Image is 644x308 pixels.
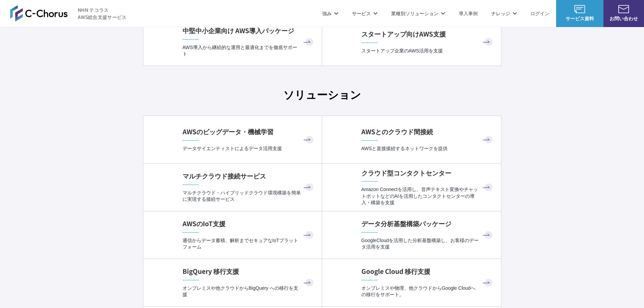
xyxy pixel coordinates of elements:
a: BigQuery 移行支援 オンプレミスや他クラウドからBigQuery への移行を支援 [143,259,322,306]
p: データサイエンティストによるデータ活用支援 [183,145,315,152]
h4: AWSのIoT支援 [183,219,315,228]
p: AWSと直接接続するネットワークを提供 [361,145,494,152]
a: スタートアップ向けAWS支援 スタートアップ企業のAWS活用を支援 [322,18,501,66]
a: AWSのIoT支援 通信からデータ蓄積、解析までセキュアなIoTプラットフォーム [143,211,322,259]
a: ログイン [530,10,549,17]
a: 中堅中小企業向け AWS導入パッケージ AWS導入から継続的な運用と最適化までを徹底サポート [143,18,322,66]
a: クラウド型コンタクトセンター Amazon Connectを活用し、音声テキスト変換やチャットボットなどのAIを活用したコンタクトセンターの導入・構築を支援 [322,164,501,211]
h4: AWSとのクラウド間接続 [361,127,494,136]
p: マルチクラウド・ハイブリッドクラウド環境構築を簡単に実現する接続サービス [183,190,315,203]
img: AWS総合支援サービス C-Chorus サービス資料 [574,5,585,13]
p: 通信からデータ蓄積、解析までセキュアなIoTプラットフォーム [183,237,315,251]
a: Google Cloud 移行支援 オンプレミスや物理、他クラウドからGoogle Cloudへの移行をサポート。 [322,259,501,306]
p: スタートアップ企業のAWS活用を支援 [361,48,494,54]
a: AWSのビッグデータ・機械学習 データサイエンティストによるデータ活用支援 [143,116,322,163]
img: AWS総合支援サービス C-Chorus [10,5,68,21]
p: 業種別ソリューション [391,10,445,17]
h4: マルチクラウド接続サービス [183,171,315,181]
p: オンプレミスや物理、他クラウドからGoogle Cloudへの移行をサポート。 [361,285,494,298]
h3: ソリューション [143,86,501,102]
p: GoogleCloudを活用した分析基盤構築し、お客様のデータ活用を支援 [361,237,494,251]
a: マルチクラウド接続サービス マルチクラウド・ハイブリッドクラウド環境構築を簡単に実現する接続サービス [143,164,322,211]
h4: Google Cloud 移行支援 [361,267,494,276]
h4: 中堅中小企業向け AWS導入パッケージ [183,26,315,35]
h4: BigQuery 移行支援 [183,267,315,276]
a: データ分析基盤構築パッケージ GoogleCloudを活用した分析基盤構築し、お客様のデータ活用を支援 [322,211,501,259]
h4: データ分析基盤構築パッケージ [361,219,494,228]
h4: クラウド型コンタクトセンター [361,168,494,177]
p: サービス [352,10,378,17]
span: お問い合わせ [603,15,644,22]
span: サービス資料 [556,15,603,22]
p: AWS導入から継続的な運用と最適化までを徹底サポート [183,44,315,57]
p: ナレッジ [491,10,517,17]
p: オンプレミスや他クラウドからBigQuery への移行を支援 [183,285,315,298]
a: AWS総合支援サービス C-Chorus NHN テコラスAWS総合支援サービス [10,5,127,21]
p: Amazon Connectを活用し、音声テキスト変換やチャットボットなどのAIを活用したコンタクトセンターの導入・構築を支援 [361,186,494,206]
h4: AWSのビッグデータ・機械学習 [183,127,315,136]
a: 導入事例 [459,10,478,17]
img: お問い合わせ [618,5,629,13]
p: 強み [322,10,338,17]
a: AWSとのクラウド間接続 AWSと直接接続するネットワークを提供 [322,116,501,163]
span: NHN テコラス AWS総合支援サービス [78,6,127,21]
h4: スタートアップ向けAWS支援 [361,29,494,39]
